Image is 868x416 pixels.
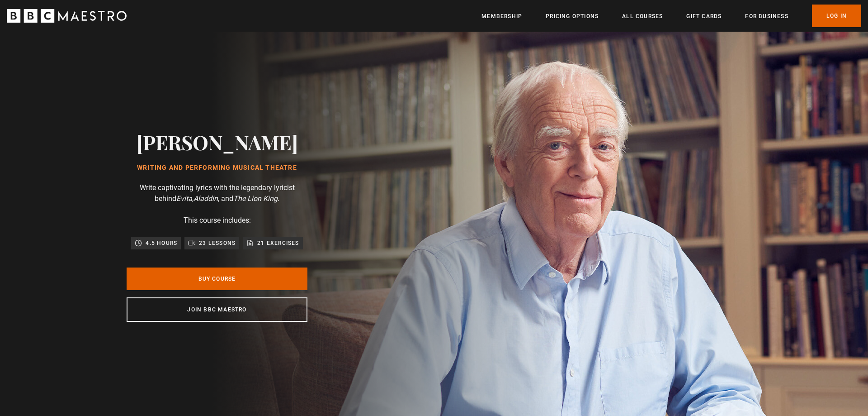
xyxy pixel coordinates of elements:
a: All Courses [622,12,663,21]
svg: BBC Maestro [7,9,127,23]
i: Aladdin [193,194,218,203]
i: The Lion King [233,194,278,203]
p: 21 exercises [257,239,299,248]
p: 4.5 hours [146,239,177,248]
a: Join BBC Maestro [127,297,307,322]
a: Membership [481,12,522,21]
p: Write captivating lyrics with the legendary lyricist behind , , and . [127,182,307,204]
a: Gift Cards [686,12,722,21]
a: Buy Course [127,268,307,290]
p: This course includes: [184,215,251,226]
a: Log In [812,5,861,27]
i: Evita [176,194,192,203]
p: 23 lessons [199,239,236,248]
nav: Primary [481,5,861,27]
a: For business [745,12,788,21]
h1: Writing and Performing Musical Theatre [137,164,298,172]
h2: [PERSON_NAME] [137,130,298,153]
a: Pricing Options [546,12,599,21]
